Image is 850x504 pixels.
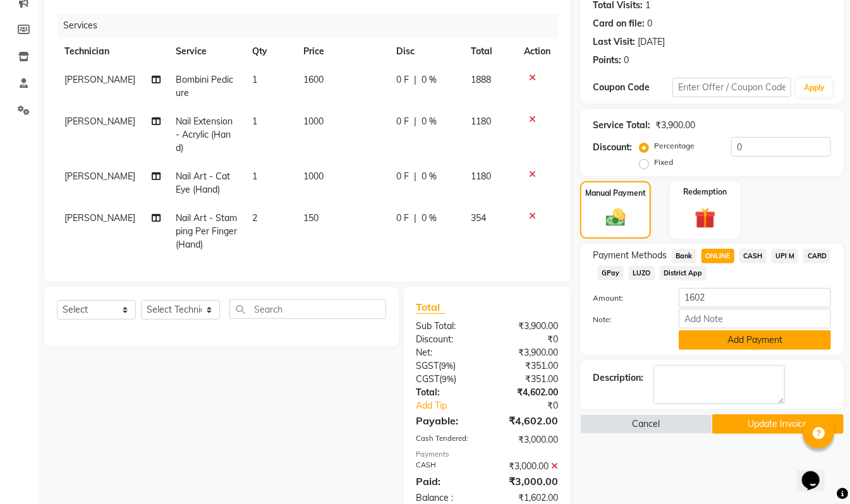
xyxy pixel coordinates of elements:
[593,81,672,94] div: Coupon Code
[396,170,409,183] span: 0 F
[585,188,646,199] label: Manual Payment
[593,141,632,154] div: Discount:
[739,249,767,263] span: CASH
[64,74,135,85] span: [PERSON_NAME]
[688,205,722,231] img: _gift.svg
[655,119,695,132] div: ₹3,900.00
[416,301,446,314] span: Total
[407,359,487,373] div: ( )
[396,212,409,225] span: 0 F
[647,17,652,30] div: 0
[407,474,487,489] div: Paid:
[701,249,734,263] span: ONLINE
[396,115,409,128] span: 0 F
[253,212,258,224] span: 2
[679,330,831,350] button: Add Payment
[600,207,632,229] img: _cash.svg
[598,266,624,280] span: GPay
[672,249,696,263] span: Bank
[303,171,324,182] span: 1000
[416,449,559,460] div: Payments
[593,371,643,385] div: Description:
[407,399,501,412] a: Add Tip
[638,35,665,49] div: [DATE]
[389,37,463,66] th: Disc
[407,333,487,346] div: Discount:
[679,288,831,308] input: Amount
[58,14,568,37] div: Services
[593,35,635,49] div: Last Visit:
[64,171,135,182] span: [PERSON_NAME]
[654,157,673,168] label: Fixed
[176,212,237,250] span: Nail Art - Stamping Per Finger (Hand)
[303,74,324,85] span: 1600
[501,399,568,412] div: ₹0
[407,373,487,386] div: ( )
[471,171,491,182] span: 1180
[683,186,727,198] label: Redemption
[176,74,233,99] span: Bombini Pedicure
[168,37,245,66] th: Service
[487,320,568,333] div: ₹3,900.00
[487,373,568,386] div: ₹351.00
[229,299,386,319] input: Search
[629,266,655,280] span: LUZO
[64,116,135,127] span: [PERSON_NAME]
[296,37,389,66] th: Price
[414,212,416,225] span: |
[407,346,487,359] div: Net:
[463,37,516,66] th: Total
[422,73,437,87] span: 0 %
[796,78,832,97] button: Apply
[487,346,568,359] div: ₹3,900.00
[414,170,416,183] span: |
[245,37,296,66] th: Qty
[303,116,324,127] span: 1000
[593,249,667,262] span: Payment Methods
[176,171,230,195] span: Nail Art - Cat Eye (Hand)
[407,413,487,428] div: Payable:
[253,116,258,127] span: 1
[253,74,258,85] span: 1
[672,78,791,97] input: Enter Offer / Coupon Code
[487,359,568,373] div: ₹351.00
[442,374,454,384] span: 9%
[593,17,645,30] div: Card on file:
[654,140,695,152] label: Percentage
[407,433,487,447] div: Cash Tendered:
[624,54,629,67] div: 0
[414,115,416,128] span: |
[580,414,712,434] button: Cancel
[253,171,258,182] span: 1
[487,433,568,447] div: ₹3,000.00
[407,320,487,333] div: Sub Total:
[176,116,233,153] span: Nail Extension - Acrylic (Hand)
[487,413,568,428] div: ₹4,602.00
[593,119,650,132] div: Service Total:
[487,386,568,399] div: ₹4,602.00
[407,460,487,473] div: CASH
[516,37,558,66] th: Action
[803,249,830,263] span: CARD
[772,249,799,263] span: UPI M
[487,333,568,346] div: ₹0
[396,73,409,87] span: 0 F
[422,212,437,225] span: 0 %
[471,212,486,224] span: 354
[414,73,416,87] span: |
[593,54,621,67] div: Points:
[797,453,837,491] iframe: chat widget
[679,309,831,328] input: Add Note
[660,266,707,280] span: District App
[712,414,844,434] button: Update Invoice
[64,212,135,224] span: [PERSON_NAME]
[442,361,454,371] span: 9%
[57,37,168,66] th: Technician
[416,373,440,385] span: CGST
[583,314,669,325] label: Note:
[416,360,439,371] span: SGST
[422,170,437,183] span: 0 %
[471,74,491,85] span: 1888
[303,212,319,224] span: 150
[583,292,669,304] label: Amount:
